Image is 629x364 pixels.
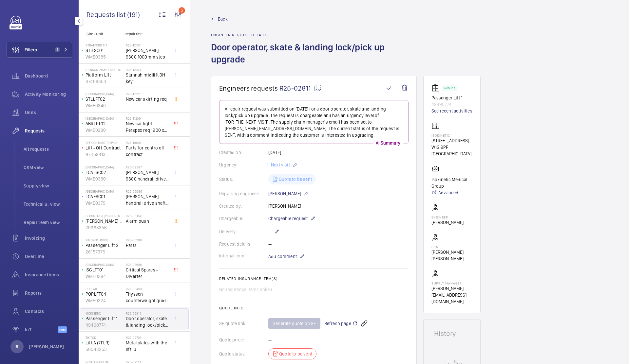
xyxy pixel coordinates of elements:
[86,96,123,102] p: STLLFT02
[86,242,123,249] p: Passenger Lift 2
[268,253,297,260] span: Add comment
[86,189,123,193] p: [GEOGRAPHIC_DATA]
[86,238,123,242] p: Kindred House
[58,326,67,333] span: Beta
[270,162,290,167] span: Next visit
[268,228,279,235] p: --
[86,78,123,85] p: 47408353
[86,311,123,315] p: Isokinetic
[24,219,72,226] span: Repair team view
[86,176,123,182] p: WME0380
[373,140,403,146] p: AI Summary
[126,92,169,96] h2: R25-11212
[126,116,169,120] h2: R25-11209
[86,54,123,60] p: WME0385
[86,315,123,322] p: Passenger Lift 1
[126,214,169,218] h2: R25-08114
[126,68,169,72] h2: R25-12293
[126,145,169,158] span: Parts for centro off contract
[126,291,169,304] span: Thyssen counterweight guide rollers
[86,102,123,109] p: WME0340
[86,43,123,47] p: Stratford int
[25,253,72,260] span: Overtime
[86,165,123,169] p: [GEOGRAPHIC_DATA]
[86,267,123,273] p: ISGLFT01
[25,128,72,134] span: Requests
[431,176,472,189] p: Isokinetic Medical Group
[434,330,470,337] h1: History
[86,169,123,176] p: LCAESC02
[126,141,169,145] h2: R25-10676
[431,101,472,108] p: 49490774
[126,43,169,47] h2: R25-12697
[86,287,123,291] p: Poplar
[431,84,442,92] img: elevator.svg
[126,339,169,353] span: Metal plates with the lift id
[14,343,19,350] p: RF
[86,263,123,267] p: [GEOGRAPHIC_DATA]
[79,32,122,36] p: Site - Unit
[126,120,169,133] span: New car light Perspex req 1900 x 300 3mm thickness
[126,242,169,249] span: Parts
[86,224,123,231] p: 29363356
[86,145,123,151] p: Lift - Off Contract
[431,108,472,114] a: See recent activities
[219,306,409,310] h2: Quote info
[86,249,123,255] p: 26157976
[86,193,123,200] p: LCAESC01
[7,42,72,58] button: Filters1
[431,249,472,262] p: [PERSON_NAME] [PERSON_NAME]
[86,127,123,133] p: WME0280
[126,311,169,315] h2: R25-02811
[211,41,417,76] h1: Door operator, skate & landing lock/pick up upgrade
[126,165,169,169] h2: R25-09587
[431,133,472,137] p: Isokinetic
[126,336,169,339] h2: R25-02701
[431,219,464,226] p: [PERSON_NAME]
[25,308,72,315] span: Contacts
[86,72,123,78] p: Platform Lift
[126,193,169,206] span: [PERSON_NAME] handrail drive shaft, handrail chain & main handrail sprocket
[126,47,169,60] span: [PERSON_NAME] 9300 1000mm step
[431,215,464,219] p: Engineer
[324,320,358,327] span: Refresh page
[268,190,309,198] p: [PERSON_NAME]
[126,267,169,280] span: Critical Spares - Diverter
[86,336,123,339] p: Tik Tok
[126,218,169,224] span: Alarm push
[431,95,472,101] p: Passenger Lift 1
[86,339,123,346] p: Lift A (7FLR)
[86,92,123,96] p: [GEOGRAPHIC_DATA]
[25,235,72,241] span: Invoicing
[86,346,123,353] p: 50543253
[86,291,123,297] p: POPLFT04
[86,297,123,304] p: WME0324
[25,109,72,116] span: Units
[24,201,72,207] span: Technical S. view
[431,281,472,285] p: Supply manager
[279,84,322,92] span: R25-02811
[25,91,72,97] span: Activity Monitoring
[25,326,58,333] span: IoT
[86,200,123,206] p: WME0379
[431,285,472,305] p: [PERSON_NAME][EMAIL_ADDRESS][DOMAIN_NAME]
[24,146,72,152] span: All requests
[55,47,60,52] span: 1
[25,271,72,278] span: Insurance items
[86,120,123,127] p: ABRLFT02
[225,106,403,138] p: A repair request was submitted on [DATE] for a door operator, skate and landing lock/pick up upgr...
[219,84,278,92] span: Engineers requests
[218,16,228,22] span: Back
[126,189,169,193] h2: R25-09585
[124,32,168,36] p: Repair title
[24,182,72,189] span: Supply view
[126,315,169,328] span: Door operator, skate & landing lock/pick up upgrade
[126,263,169,267] h2: R25-03608
[86,151,123,158] p: 97359413
[219,276,409,281] h2: Related insurance item(s)
[25,46,37,53] span: Filters
[431,137,472,144] p: [STREET_ADDRESS]
[126,287,169,291] h2: R25-03499
[25,73,72,79] span: Dashboard
[86,10,127,19] span: Requests list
